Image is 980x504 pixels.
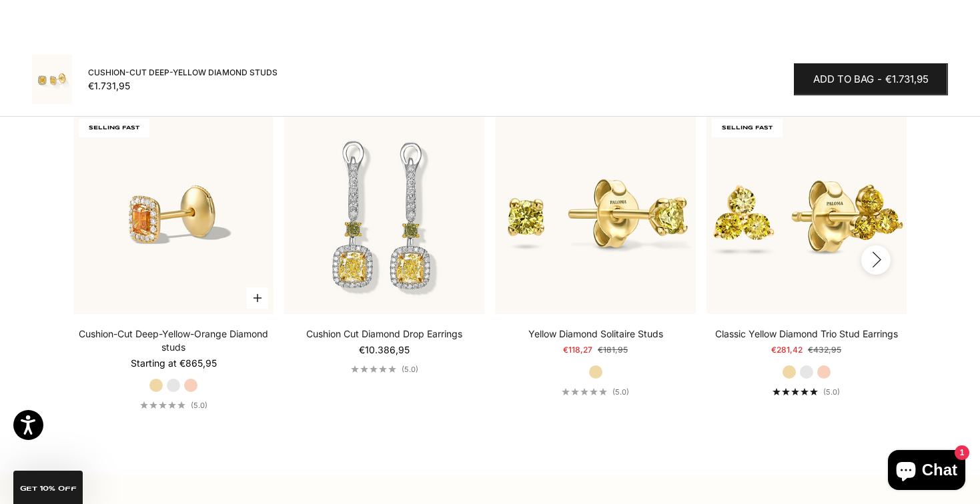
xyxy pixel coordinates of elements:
img: #YellowGold [706,113,907,313]
a: #YellowGold #WhiteGold #RoseGold [284,113,484,313]
div: 5.0 out of 5.0 stars [773,388,818,395]
div: 5.0 out of 5.0 stars [562,388,607,395]
img: #YellowGold [495,113,695,313]
span: (5.0) [823,387,840,397]
span: €1.731,95 [885,71,929,88]
span: Add to bag [813,71,874,88]
span: SELLING FAST [79,119,149,137]
a: Classic Yellow Diamond Trio Stud Earrings [715,327,898,341]
a: 5.0 out of 5.0 stars(5.0) [773,387,840,397]
div: 5.0 out of 5.0 stars [351,365,396,373]
span: SELLING FAST [712,119,783,137]
compare-at-price: €432,95 [808,343,841,357]
span: GET 10% Off [20,485,77,492]
sale-price: Starting at €865,95 [131,357,217,370]
compare-at-price: €181,95 [598,343,628,357]
button: Add to bag-€1.731,95 [794,63,948,95]
span: (5.0) [191,401,207,410]
a: Yellow Diamond Solitaire Studs [528,327,663,341]
a: 5.0 out of 5.0 stars(5.0) [351,365,418,374]
a: 5.0 out of 5.0 stars(5.0) [140,401,207,410]
sale-price: €1.731,95 [88,79,130,93]
a: 5.0 out of 5.0 stars(5.0) [562,387,629,397]
div: GET 10% Off [13,471,83,504]
a: Cushion Cut Diamond Drop Earrings [306,327,462,341]
inbox-online-store-chat: Shopify online store chat [884,450,969,493]
div: 5.0 out of 5.0 stars [140,401,185,409]
sale-price: €118,27 [563,343,592,357]
span: (5.0) [402,365,418,374]
span: (5.0) [612,387,629,397]
a: Cushion-Cut Deep-Yellow-Orange Diamond studs [73,327,274,354]
img: Cushion Cut Diamond Drop Earrings [284,113,484,313]
img: #YellowGold [73,113,274,313]
sale-price: €281,42 [771,343,803,357]
img: #YellowGold [32,55,72,104]
span: Cushion-Cut Deep-Yellow Diamond studs [88,66,278,79]
sale-price: €10.386,95 [359,343,410,357]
